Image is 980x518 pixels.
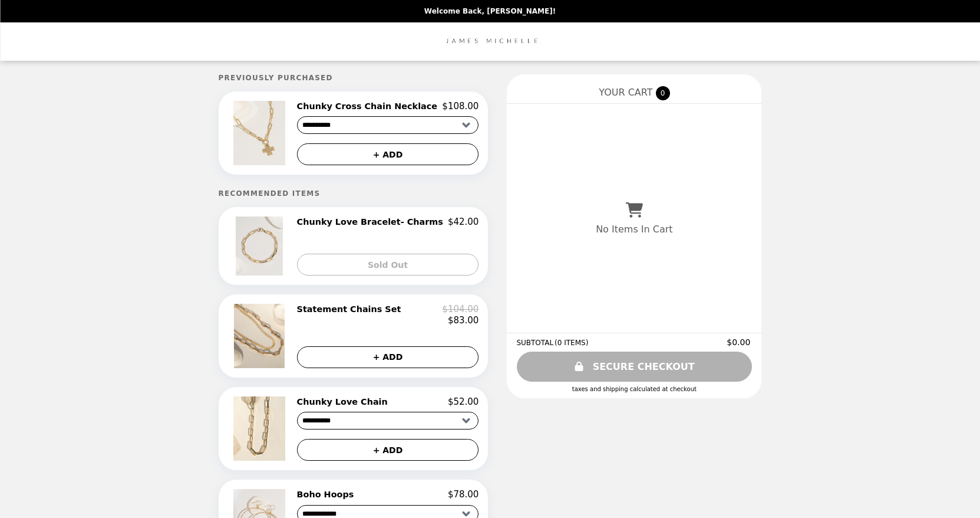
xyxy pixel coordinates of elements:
[516,386,752,392] div: Taxes and Shipping calculated at checkout
[297,489,359,500] h2: Boho Hoops
[297,439,479,461] button: + ADD
[297,217,448,227] h2: Chunky Love Bracelet- Charms
[297,396,392,407] h2: Chunky Love Chain
[297,412,479,430] select: Select a product variant
[233,396,288,461] img: Chunky Love Chain
[442,101,479,112] p: $108.00
[297,304,406,314] h2: Statement Chains Set
[448,315,479,326] p: $83.00
[424,7,556,15] p: Welcome Back, [PERSON_NAME]!
[448,217,479,227] p: $42.00
[233,101,288,165] img: Chunky Cross Chain Necklace
[234,304,288,368] img: Statement Chains Set
[727,337,752,347] span: $0.00
[442,304,479,314] p: $104.00
[599,87,652,98] span: YOUR CART
[596,224,672,235] p: No Items In Cart
[297,143,479,165] button: + ADD
[297,116,479,134] select: Select a product variant
[441,29,540,54] img: Brand Logo
[236,217,286,276] img: Chunky Love Bracelet- Charms
[656,86,670,100] span: 0
[219,189,489,198] h5: Recommended Items
[516,339,555,347] span: SUBTOTAL
[297,101,443,112] h2: Chunky Cross Chain Necklace
[448,396,479,407] p: $52.00
[297,346,479,368] button: + ADD
[448,489,479,500] p: $78.00
[219,74,489,82] h5: Previously Purchased
[555,339,588,347] span: ( 0 ITEMS )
